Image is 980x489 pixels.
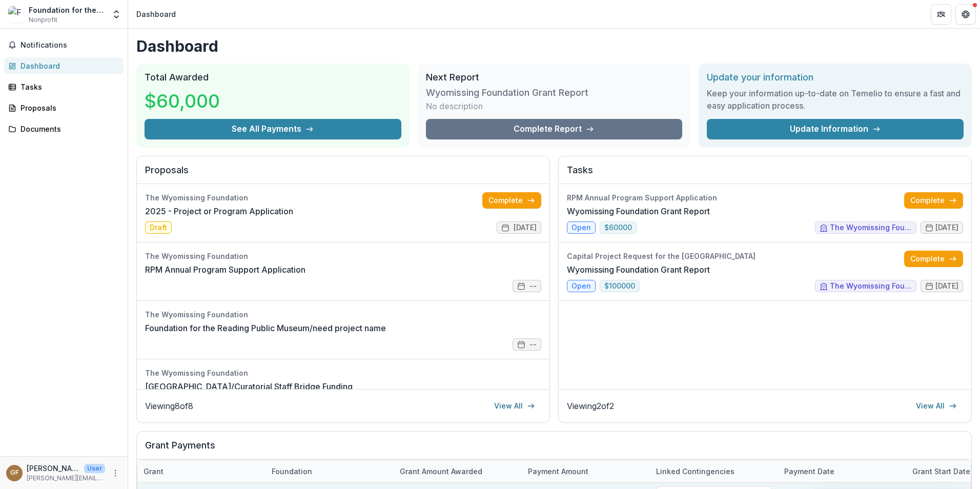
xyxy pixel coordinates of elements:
[145,322,386,334] a: Foundation for the Reading Public Museum/need project name
[137,460,266,482] div: Grant
[567,205,710,217] a: Wyomissing Foundation Grant Report
[567,165,963,184] h2: Tasks
[778,466,841,477] div: Payment date
[145,119,401,139] button: See All Payments
[904,251,963,267] a: Complete
[266,466,318,477] div: Foundation
[955,4,976,25] button: Get Help
[707,119,964,139] a: Update Information
[567,400,614,412] p: Viewing 2 of 2
[707,72,964,83] h2: Update your information
[145,205,293,217] a: 2025 - Project or Program Application
[27,474,105,483] p: [PERSON_NAME][EMAIL_ADDRESS][PERSON_NAME][DOMAIN_NAME]
[21,103,115,113] div: Proposals
[137,466,170,477] div: Grant
[27,463,80,474] p: [PERSON_NAME]
[394,466,488,477] div: Grant amount awarded
[132,7,180,22] nav: breadcrumb
[145,440,963,459] h2: Grant Payments
[522,460,650,482] div: Payment Amount
[109,467,121,479] button: More
[145,263,305,276] a: RPM Annual Program Support Application
[84,464,105,473] p: User
[21,60,115,71] div: Dashboard
[906,466,976,477] div: Grant start date
[145,72,401,83] h2: Total Awarded
[21,81,115,92] div: Tasks
[8,6,25,23] img: Foundation for the Reading Public Museum
[21,124,115,134] div: Documents
[426,72,683,83] h2: Next Report
[4,57,124,74] a: Dashboard
[488,398,541,414] a: View All
[482,192,541,209] a: Complete
[426,87,588,98] h3: Wyomissing Foundation Grant Report
[650,460,778,482] div: Linked Contingencies
[136,9,176,19] div: Dashboard
[522,466,595,477] div: Payment Amount
[4,120,124,137] a: Documents
[707,87,964,112] h3: Keep your information up-to-date on Temelio to ensure a fast and easy application process.
[109,4,124,25] button: Open entity switcher
[145,400,193,412] p: Viewing 8 of 8
[426,100,483,112] p: No description
[4,78,124,95] a: Tasks
[266,460,394,482] div: Foundation
[910,398,963,414] a: View All
[778,460,906,482] div: Payment date
[4,37,124,53] button: Notifications
[29,5,105,15] div: Foundation for the [GEOGRAPHIC_DATA]
[567,263,710,276] a: Wyomissing Foundation Grant Report
[650,466,741,477] div: Linked Contingencies
[4,99,124,116] a: Proposals
[394,460,522,482] div: Grant amount awarded
[931,4,951,25] button: Partners
[136,37,972,55] h1: Dashboard
[29,15,57,25] span: Nonprofit
[21,41,119,50] span: Notifications
[10,470,19,476] div: Geoff Fleming
[426,119,683,139] a: Complete Report
[145,380,353,393] a: [GEOGRAPHIC_DATA]/Curatorial Staff Bridge Funding
[145,87,221,115] h3: $60,000
[904,192,963,209] a: Complete
[145,165,541,184] h2: Proposals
